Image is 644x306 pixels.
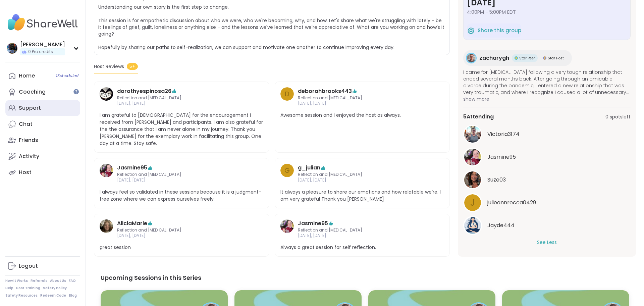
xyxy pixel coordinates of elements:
span: Understanding our own story is the first step to change. This session is for empathetic discussio... [98,4,444,51]
a: jjulieannrocca0429 [463,193,631,212]
div: Home [19,72,35,80]
span: Reflection and [MEDICAL_DATA] [117,172,246,177]
img: Jasmine95 [100,164,113,177]
span: [DATE], [DATE] [298,233,427,239]
a: Coaching [5,84,80,100]
a: Safety Policy [43,286,67,291]
a: Jasmine95Jasmine95 [463,148,631,166]
span: Reflection and [MEDICAL_DATA] [298,95,427,101]
a: Victoria3174Victoria3174 [463,125,631,144]
div: Activity [19,153,39,160]
span: Reflection and [MEDICAL_DATA] [298,172,427,177]
span: I am grateful to [DEMOGRAPHIC_DATA] for the encouragement I received from [PERSON_NAME] and parti... [100,112,264,147]
a: AliciaMarie [117,219,147,227]
span: I came for [MEDICAL_DATA] following a very tough relationship that ended several months back. Aft... [463,69,631,96]
span: Reflection and [MEDICAL_DATA] [298,227,427,233]
span: It always a pleasure to share our emotions and how relatable we’re. I am very grateful Thank you ... [280,189,444,203]
a: Jayde444Jayde444 [463,216,631,235]
a: d [280,87,294,107]
img: ShareWell Logomark [467,27,475,35]
span: Star Host [548,56,564,61]
span: [DATE], [DATE] [117,177,246,183]
img: Jayde444 [464,217,481,234]
span: Jayde444 [487,221,515,229]
span: g [284,165,290,175]
a: Jasmine95 [298,219,328,227]
a: Jasmine95 [100,164,113,183]
span: zacharygh [479,54,509,62]
a: Activity [5,148,80,164]
img: zacharygh [467,54,476,62]
span: Suze03 [487,176,506,184]
img: dorothyespinosa26 [100,87,113,101]
div: Coaching [19,88,46,96]
span: great session [100,244,264,251]
h3: Upcoming Sessions in this Series [101,273,629,282]
span: [DATE], [DATE] [298,177,427,183]
span: Jasmine95 [487,153,516,161]
span: Share this group [478,27,521,35]
div: Host [19,169,32,176]
a: dorothyespinosa26 [100,87,113,107]
span: 0 Pro credits [28,49,53,55]
img: Jasmine95 [280,219,294,233]
a: FAQ [69,278,76,283]
span: 1 Scheduled [56,73,78,79]
a: dorothyespinosa26 [117,87,171,95]
span: Star Peer [519,56,535,61]
span: Reflection and [MEDICAL_DATA] [117,227,246,233]
img: Sheilah [7,43,17,54]
button: Share this group [467,23,521,38]
button: See Less [537,239,557,246]
a: g_julian [298,164,320,172]
span: Host Reviews [94,63,124,70]
div: [PERSON_NAME] [20,41,65,48]
a: Friends [5,132,80,148]
a: deborahbrooks443 [298,87,352,95]
a: Suze03Suze03 [463,170,631,189]
span: 4:00PM - 5:00PM EDT [467,9,627,15]
img: Suze03 [464,171,481,188]
a: Host Training [16,286,40,291]
a: Safety Resources [5,293,38,298]
img: Star Host [543,56,546,60]
a: Home1Scheduled [5,68,80,84]
span: d [284,89,289,99]
span: 5 Attending [463,113,494,121]
a: zacharyghzacharyghStar PeerStar PeerStar HostStar Host [463,50,572,66]
div: Friends [19,137,38,144]
span: j [470,196,475,209]
iframe: Spotlight [73,89,79,94]
img: Jasmine95 [464,149,481,165]
span: [DATE], [DATE] [117,101,246,106]
a: Jasmine95 [280,219,294,239]
a: Host [5,164,80,181]
span: Reflection and [MEDICAL_DATA] [117,95,246,101]
a: Jasmine95 [117,164,147,172]
a: AliciaMarie [100,219,113,239]
a: Blog [69,293,77,298]
a: Help [5,286,13,291]
span: Victoria3174 [487,130,520,138]
span: [DATE], [DATE] [298,101,427,106]
div: Logout [19,262,38,270]
span: Awesome session and I enjoyed the host as always. [280,112,444,119]
a: How It Works [5,278,28,283]
img: ShareWell Nav Logo [5,11,80,34]
div: Support [19,104,41,112]
span: Always a great session for self reflection. [280,244,444,251]
div: Chat [19,120,33,128]
a: Redeem Code [40,293,66,298]
span: show more [463,96,631,102]
a: g [280,164,294,183]
span: [DATE], [DATE] [117,233,246,239]
span: 5+ [127,63,138,70]
img: Star Peer [515,56,518,60]
a: About Us [50,278,66,283]
a: Chat [5,116,80,132]
span: 0 spots left [605,113,631,120]
a: Referrals [31,278,47,283]
span: I always feel so validated in these sessions because it is a judgment-free zone where we can expr... [100,189,264,203]
img: AliciaMarie [100,219,113,233]
span: julieannrocca0429 [487,199,536,207]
